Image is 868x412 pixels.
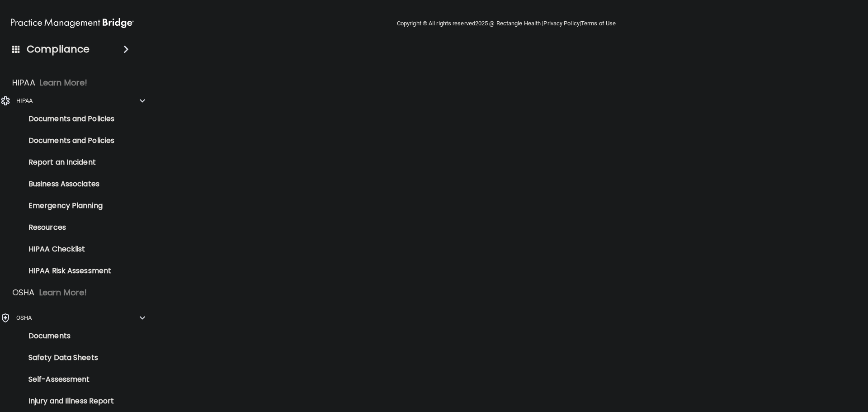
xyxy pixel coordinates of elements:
p: OSHA [16,313,32,323]
p: Documents [6,331,129,341]
p: Learn More! [39,287,87,298]
p: Documents and Policies [6,136,129,145]
img: PMB logo [11,14,134,32]
p: Business Associates [6,180,129,189]
p: Injury and Illness Report [6,397,129,406]
div: Copyright © All rights reserved 2025 @ Rectangle Health | | [341,9,671,38]
p: Learn More! [40,77,88,88]
h4: Compliance [27,43,90,56]
p: HIPAA Risk Assessment [6,266,129,275]
p: Resources [6,223,129,232]
p: OSHA [12,287,35,298]
a: Privacy Policy [543,20,579,27]
p: HIPAA [16,95,33,106]
a: Terms of Use [581,20,616,27]
p: Safety Data Sheets [6,353,129,362]
p: HIPAA [12,77,35,88]
p: HIPAA Checklist [6,245,129,254]
p: Report an Incident [6,158,129,167]
p: Self-Assessment [6,375,129,384]
p: Emergency Planning [6,201,129,210]
p: Documents and Policies [6,114,129,123]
